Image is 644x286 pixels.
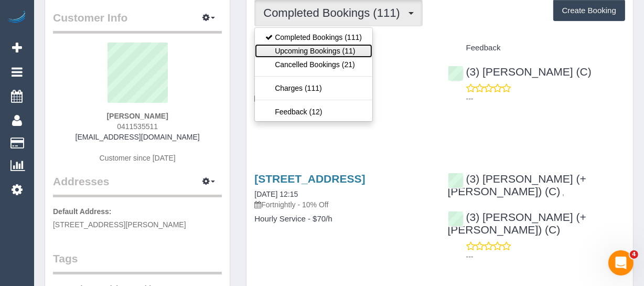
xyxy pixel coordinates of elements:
strong: [PERSON_NAME] [106,112,168,120]
a: (3) [PERSON_NAME] (+ [PERSON_NAME]) (C) [448,211,586,236]
span: 0411535511 [117,122,158,131]
span: Completed Bookings (111) [263,6,405,19]
a: Charges (111) [255,81,372,95]
h4: Feedback [448,44,625,52]
a: [STREET_ADDRESS] [254,173,365,185]
h4: Hourly Service - $70/h [254,215,432,224]
a: (3) [PERSON_NAME] (+ [PERSON_NAME]) (C) [448,173,586,197]
span: , [562,188,564,197]
a: Upcoming Bookings (11) [255,44,372,58]
p: Fortnightly - 10% Off [254,199,432,210]
span: 4 [630,250,638,259]
iframe: Intercom live chat [608,250,634,276]
img: Automaid Logo [6,10,27,25]
label: Default Address: [53,206,112,217]
a: Feedback (12) [255,105,372,119]
a: (3) [PERSON_NAME] (C) [448,66,592,78]
span: [STREET_ADDRESS][PERSON_NAME] [53,220,186,229]
p: --- [466,93,625,104]
p: --- [466,251,625,262]
legend: Customer Info [53,10,222,34]
legend: Tags [53,251,222,274]
a: [DATE] 12:15 [254,190,298,198]
span: Customer since [DATE] [100,154,176,162]
a: Completed Bookings (111) [255,30,372,44]
a: [EMAIL_ADDRESS][DOMAIN_NAME] [76,133,200,141]
a: Cancelled Bookings (21) [255,58,372,71]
